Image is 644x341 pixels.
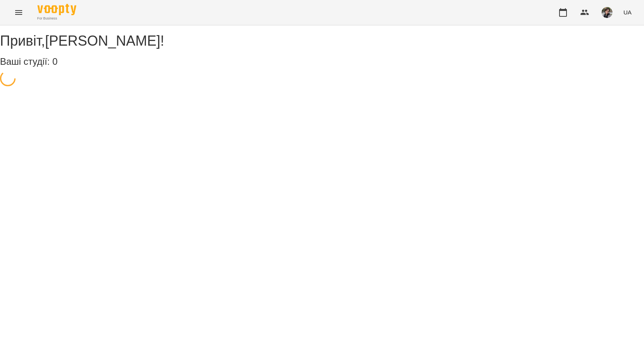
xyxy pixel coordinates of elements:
[9,3,28,22] button: Menu
[37,4,76,15] img: Voopty Logo
[52,56,57,67] span: 0
[623,8,632,16] span: UA
[620,5,635,20] button: UA
[37,16,76,21] span: For Business
[602,7,612,18] img: 3324ceff06b5eb3c0dd68960b867f42f.jpeg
